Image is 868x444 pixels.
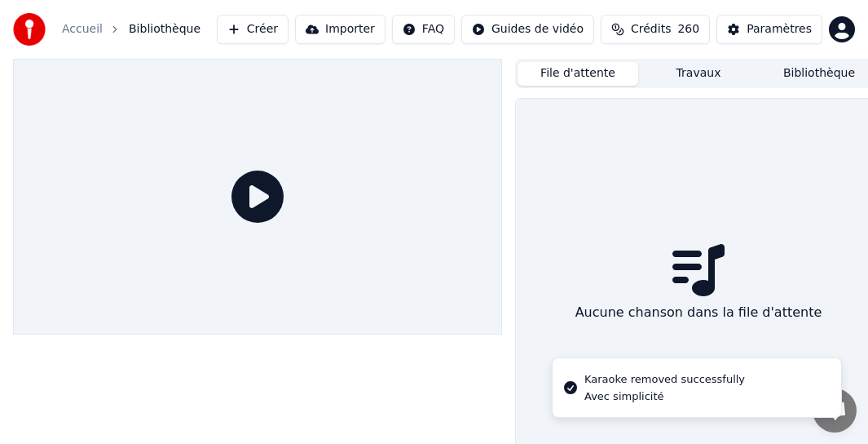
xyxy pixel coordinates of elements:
button: Guides de vidéo [461,15,594,44]
div: Aucune chanson dans la file d'attente [569,296,829,329]
span: Crédits [631,21,671,38]
button: File d'attente [518,62,638,86]
button: FAQ [392,15,455,44]
img: youka [13,13,46,46]
div: Avec simplicité [584,389,745,404]
nav: breadcrumb [62,21,200,38]
a: Accueil [62,21,103,38]
button: Crédits260 [601,15,710,44]
div: Karaoke removed successfully [584,371,745,388]
button: Paramètres [716,15,822,44]
button: Créer [217,15,289,44]
span: Bibliothèque [129,21,200,38]
button: Importer [295,15,386,44]
span: 260 [677,21,699,38]
button: Travaux [638,62,759,86]
div: Paramètres [747,21,812,38]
